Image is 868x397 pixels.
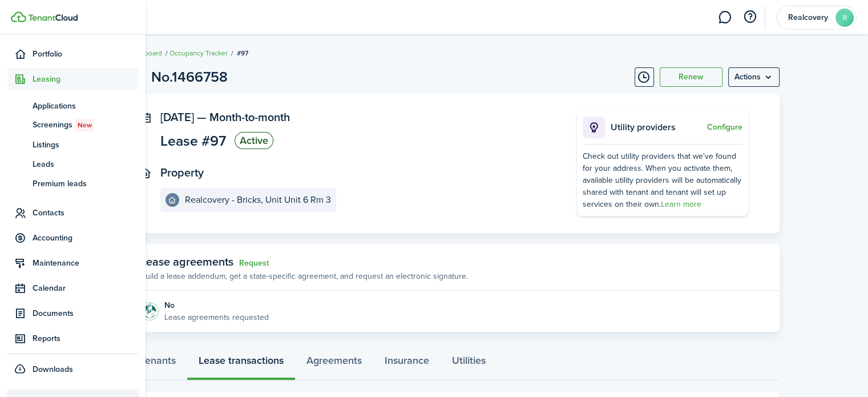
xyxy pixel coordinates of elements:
[160,166,204,179] panel-main-title: Property
[140,253,233,270] span: Lease agreements
[235,132,273,149] status: Active
[164,299,269,311] div: No
[660,67,722,87] button: Renew
[33,282,138,294] span: Calendar
[33,307,138,319] span: Documents
[209,109,290,126] span: Month-to-month
[7,154,138,174] a: Leads
[33,158,138,170] span: Leads
[239,259,269,268] a: Request
[295,346,373,380] a: Agreements
[160,109,194,126] span: [DATE]
[740,7,760,27] button: Open resource center
[151,66,228,88] h1: No.1466758
[441,346,497,380] a: Utilities
[33,139,138,151] span: Listings
[140,270,468,282] p: Build a lease addendum, get a state-specific agreement, and request an electronic signature.
[33,363,73,375] span: Downloads
[33,119,138,131] span: Screenings
[33,100,138,112] span: Applications
[7,115,138,135] a: ScreeningsNew
[28,14,78,21] img: TenantCloud
[160,134,226,148] span: Lease #97
[169,48,228,58] a: Occupancy Tracker
[33,48,138,60] span: Portfolio
[7,135,138,154] a: Listings
[33,332,138,344] span: Reports
[373,346,441,380] a: Insurance
[635,67,654,87] button: Timeline
[661,198,701,210] a: Learn more
[33,232,138,244] span: Accounting
[728,67,780,87] button: Open menu
[11,11,26,22] img: TenantCloud
[785,14,831,22] span: Realcovery
[7,96,138,115] a: Applications
[33,73,138,85] span: Leasing
[164,311,269,323] p: Lease agreements requested
[7,174,138,193] a: Premium leads
[714,3,736,32] a: Messaging
[33,207,138,219] span: Contacts
[707,123,742,132] button: Configure
[583,150,742,210] div: Check out utility providers that we've found for your address. When you activate them, available ...
[611,121,704,134] p: Utility providers
[185,195,331,205] e-details-info-title: Realcovery - Bricks, Unit Unit 6 Rm 3
[197,109,207,126] span: —
[33,178,138,190] span: Premium leads
[7,327,138,350] a: Reports
[237,48,248,58] span: #97
[78,120,92,130] span: New
[835,9,854,27] avatar-text: R
[728,67,780,87] menu-btn: Actions
[33,257,138,269] span: Maintenance
[129,346,187,380] a: Tenants
[140,302,159,320] img: Agreement e-sign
